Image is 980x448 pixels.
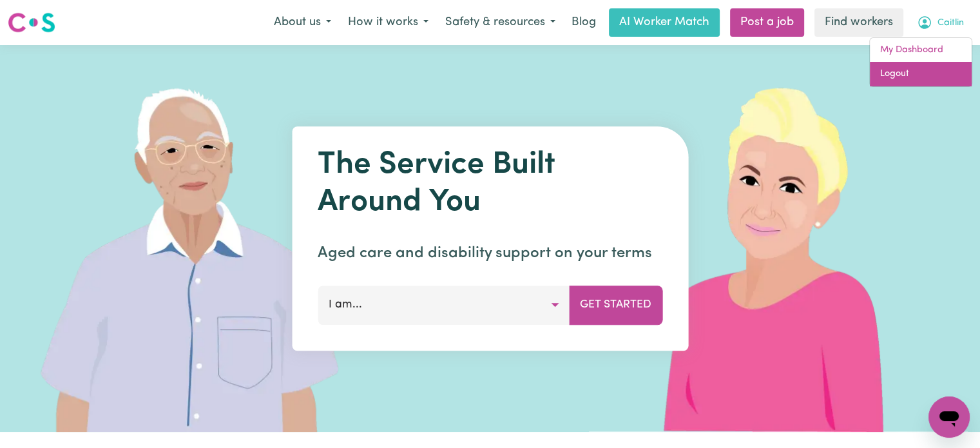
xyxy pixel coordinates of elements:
button: My Account [908,9,972,36]
a: Careseekers logo [8,8,55,37]
a: Find workers [814,8,903,37]
a: Post a job [730,8,804,37]
img: Careseekers logo [8,11,55,34]
h1: The Service Built Around You [318,147,662,221]
button: I am... [318,286,570,324]
p: Aged care and disability support on your terms [318,242,662,265]
iframe: Button to launch messaging window [928,396,970,438]
button: About us [265,9,340,36]
a: Blog [564,8,604,37]
button: How it works [340,9,437,36]
a: Logout [870,62,972,86]
span: Caitlin [937,16,964,30]
button: Get Started [569,286,662,324]
a: AI Worker Match [609,8,720,37]
button: Safety & resources [437,9,564,36]
div: My Account [869,37,972,87]
a: My Dashboard [870,38,972,63]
